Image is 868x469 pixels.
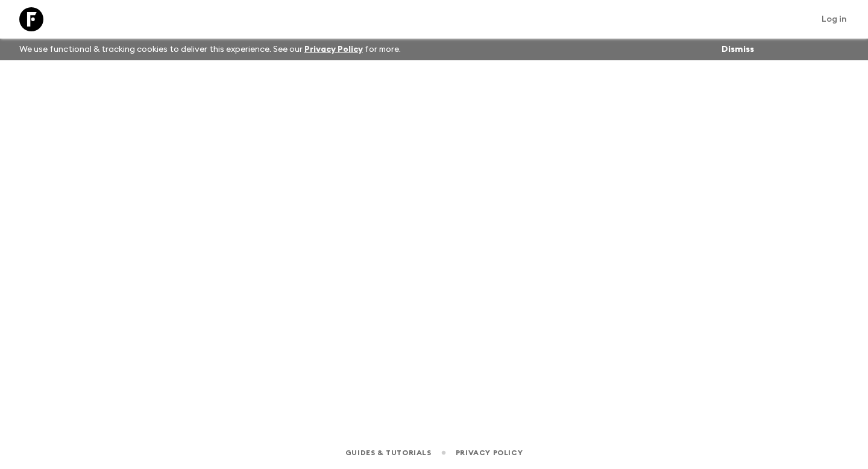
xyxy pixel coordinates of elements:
a: Privacy Policy [456,446,523,459]
p: We use functional & tracking cookies to deliver this experience. See our for more. [14,39,406,60]
button: Dismiss [719,41,757,58]
a: Log in [815,11,854,28]
a: Guides & Tutorials [345,446,432,459]
a: Privacy Policy [304,45,363,54]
